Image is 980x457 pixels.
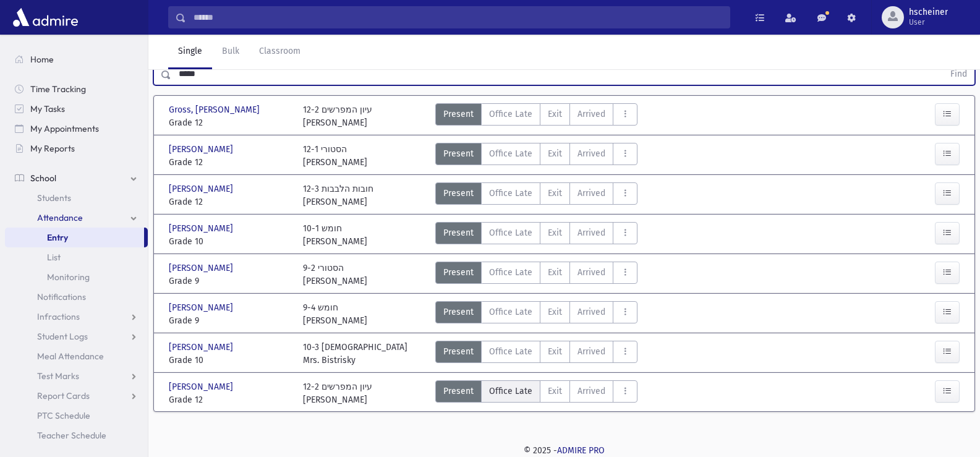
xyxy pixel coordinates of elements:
div: © 2025 - [168,444,960,457]
span: Grade 9 [169,275,291,288]
div: AttTypes [435,182,637,208]
div: AttTypes [435,341,637,367]
a: Single [168,35,212,69]
a: List [5,247,148,267]
a: My Reports [5,139,148,158]
span: My Reports [30,143,75,154]
div: AttTypes [435,262,637,288]
span: PTC Schedule [37,410,90,421]
span: Present [443,226,474,239]
div: 9-2 הסטורי [PERSON_NAME] [303,262,367,288]
span: Attendance [37,212,83,223]
a: Classroom [249,35,310,69]
a: Students [5,188,148,208]
a: Bulk [212,35,249,69]
div: 10-1 חומש [PERSON_NAME] [303,222,367,248]
button: Find [943,64,974,85]
a: Entry [5,228,144,247]
div: 12-1 הסטורי [PERSON_NAME] [303,143,367,169]
span: Present [443,266,474,279]
span: Arrived [577,187,605,200]
span: Arrived [577,345,605,358]
div: AttTypes [435,380,637,406]
span: Office Late [489,385,532,398]
div: 9-4 חומש [PERSON_NAME] [303,301,367,327]
span: Present [443,147,474,160]
span: Present [443,108,474,121]
span: Test Marks [37,370,79,382]
input: Search [186,6,730,28]
span: Monitoring [47,271,90,283]
a: Meal Attendance [5,346,148,366]
a: Monitoring [5,267,148,287]
span: Office Late [489,305,532,318]
img: AdmirePro [10,5,81,30]
span: Present [443,345,474,358]
span: Arrived [577,226,605,239]
span: Arrived [577,305,605,318]
span: Office Late [489,108,532,121]
div: AttTypes [435,301,637,327]
span: My Tasks [30,103,65,114]
span: [PERSON_NAME] [169,143,236,156]
span: Exit [548,266,562,279]
span: Exit [548,305,562,318]
span: Present [443,305,474,318]
span: Office Late [489,266,532,279]
span: Arrived [577,385,605,398]
span: Entry [47,232,68,243]
div: 10-3 [DEMOGRAPHIC_DATA] Mrs. Bistrisky [303,341,407,367]
span: Gross, [PERSON_NAME] [169,103,262,116]
span: Exit [548,187,562,200]
span: Report Cards [37,390,90,401]
span: Time Tracking [30,83,86,95]
a: PTC Schedule [5,406,148,425]
div: 12-2 עיון המפרשים [PERSON_NAME] [303,380,372,406]
span: hscheiner [909,7,948,17]
span: Exit [548,108,562,121]
span: Arrived [577,147,605,160]
span: Present [443,187,474,200]
span: Exit [548,385,562,398]
div: AttTypes [435,103,637,129]
span: Student Logs [37,331,88,342]
span: [PERSON_NAME] [169,222,236,235]
span: Grade 12 [169,156,291,169]
span: Meal Attendance [37,351,104,362]
span: Exit [548,147,562,160]
span: Teacher Schedule [37,430,106,441]
span: Office Late [489,226,532,239]
span: Infractions [37,311,80,322]
span: Grade 10 [169,354,291,367]
a: Notifications [5,287,148,307]
div: AttTypes [435,222,637,248]
a: School [5,168,148,188]
span: Notifications [37,291,86,302]
span: Arrived [577,108,605,121]
span: My Appointments [30,123,99,134]
a: Home [5,49,148,69]
span: Grade 12 [169,393,291,406]
a: My Tasks [5,99,148,119]
span: [PERSON_NAME] [169,380,236,393]
span: Office Late [489,187,532,200]
a: My Appointments [5,119,148,139]
a: Time Tracking [5,79,148,99]
span: School [30,173,56,184]
a: Report Cards [5,386,148,406]
span: Grade 10 [169,235,291,248]
span: Grade 12 [169,116,291,129]
div: 12-2 עיון המפרשים [PERSON_NAME] [303,103,372,129]
div: 12-3 חובות הלבבות [PERSON_NAME] [303,182,373,208]
span: Exit [548,226,562,239]
span: [PERSON_NAME] [169,301,236,314]
span: User [909,17,948,27]
a: Student Logs [5,327,148,346]
a: Teacher Schedule [5,425,148,445]
span: Home [30,54,54,65]
span: Present [443,385,474,398]
span: [PERSON_NAME] [169,341,236,354]
span: Students [37,192,71,203]
span: Grade 12 [169,195,291,208]
a: Test Marks [5,366,148,386]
